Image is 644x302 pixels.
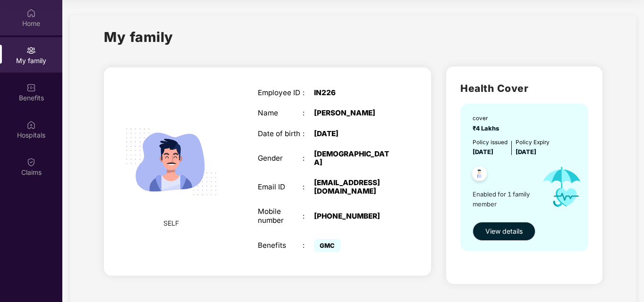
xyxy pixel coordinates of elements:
[303,130,314,138] div: :
[26,120,36,130] img: svg+xml;base64,PHN2ZyBpZD0iSG9zcGl0YWxzIiB4bWxucz0iaHR0cDovL3d3dy53My5vcmcvMjAwMC9zdmciIHdpZHRoPS...
[314,179,393,196] div: [EMAIL_ADDRESS][DOMAIN_NAME]
[314,150,393,167] div: [DEMOGRAPHIC_DATA]
[473,125,502,132] span: ₹4 Lakhs
[258,109,303,117] div: Name
[516,138,550,147] div: Policy Expiry
[26,157,36,167] img: svg+xml;base64,PHN2ZyBpZD0iQ2xhaW0iIHhtbG5zPSJodHRwOi8vd3d3LnczLm9yZy8yMDAwL3N2ZyIgd2lkdGg9IjIwIi...
[485,226,523,237] span: View details
[473,148,493,155] span: [DATE]
[26,8,36,18] img: svg+xml;base64,PHN2ZyBpZD0iSG9tZSIgeG1sbnM9Imh0dHA6Ly93d3cudzMub3JnLzIwMDAvc3ZnIiB3aWR0aD0iMjAiIG...
[314,212,393,220] div: [PHONE_NUMBER]
[314,89,393,97] div: IN226
[314,109,393,117] div: [PERSON_NAME]
[473,138,508,147] div: Policy issued
[534,157,589,217] img: icon
[258,241,303,250] div: Benefits
[516,148,536,155] span: [DATE]
[460,81,588,96] h2: Health Cover
[258,89,303,97] div: Employee ID
[303,183,314,191] div: :
[26,83,36,92] img: svg+xml;base64,PHN2ZyBpZD0iQmVuZWZpdHMiIHhtbG5zPSJodHRwOi8vd3d3LnczLm9yZy8yMDAwL3N2ZyIgd2lkdGg9Ij...
[303,109,314,117] div: :
[258,154,303,163] div: Gender
[314,130,393,138] div: [DATE]
[473,189,534,209] span: Enabled for 1 family member
[115,106,228,218] img: svg+xml;base64,PHN2ZyB4bWxucz0iaHR0cDovL3d3dy53My5vcmcvMjAwMC9zdmciIHdpZHRoPSIyMjQiIGhlaWdodD0iMT...
[303,212,314,220] div: :
[26,46,36,55] img: svg+xml;base64,PHN2ZyB3aWR0aD0iMjAiIGhlaWdodD0iMjAiIHZpZXdCb3g9IjAgMCAyMCAyMCIgZmlsbD0ibm9uZSIgeG...
[258,183,303,191] div: Email ID
[303,241,314,250] div: :
[258,130,303,138] div: Date of birth
[314,239,340,252] span: GMC
[473,222,535,241] button: View details
[258,207,303,224] div: Mobile number
[104,26,173,48] h1: My family
[473,114,502,123] div: cover
[303,89,314,97] div: :
[468,163,491,187] img: svg+xml;base64,PHN2ZyB4bWxucz0iaHR0cDovL3d3dy53My5vcmcvMjAwMC9zdmciIHdpZHRoPSI0OC45NDMiIGhlaWdodD...
[163,218,179,229] span: SELF
[303,154,314,163] div: :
